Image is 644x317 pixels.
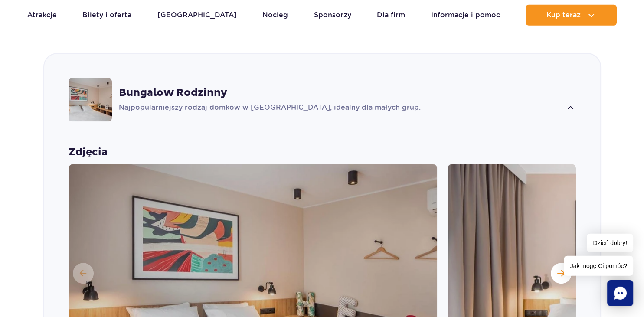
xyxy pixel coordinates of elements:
div: Chat [607,280,633,306]
a: Bilety i oferta [82,5,131,26]
a: Sponsorzy [314,5,351,26]
a: Nocleg [262,5,288,26]
p: Najpopularniejszy rodzaj domków w [GEOGRAPHIC_DATA], idealny dla małych grup. [119,103,562,113]
span: Jak mogę Ci pomóc? [564,256,633,276]
button: Kup teraz [526,5,617,26]
button: Następny slajd [551,263,572,284]
strong: Zdjęcia [69,146,576,159]
a: [GEOGRAPHIC_DATA] [157,5,237,26]
a: Dla firm [377,5,405,26]
span: Kup teraz [546,11,581,19]
a: Atrakcje [27,5,57,26]
span: Dzień dobry! [587,234,633,252]
strong: Bungalow Rodzinny [119,86,227,99]
a: Informacje i pomoc [431,5,500,26]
